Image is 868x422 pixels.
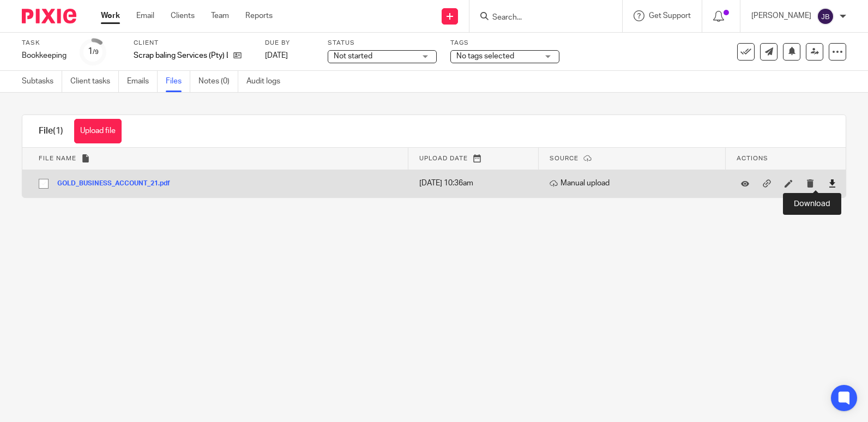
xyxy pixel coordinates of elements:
img: svg%3E [817,8,834,25]
label: Due by [265,39,314,47]
a: Audit logs [246,71,288,92]
small: /9 [93,49,99,55]
span: (1) [53,126,63,135]
label: Client [134,39,251,47]
a: Notes (0) [198,71,238,92]
a: Emails [127,71,158,92]
p: Manual upload [550,178,720,189]
a: Client tasks [70,71,119,92]
a: Files [166,71,190,92]
img: Pixie [22,9,76,23]
span: No tags selected [456,52,514,60]
a: Work [101,10,120,21]
a: Team [211,10,229,21]
a: Email [136,10,154,21]
h1: File [39,125,63,137]
input: Select [33,173,54,194]
div: 1 [88,45,99,58]
span: Not started [334,52,372,60]
button: Upload file [74,119,122,143]
button: GOLD_BUSINESS_ACCOUNT_21.pdf [57,180,178,188]
span: Get Support [649,12,691,20]
div: Bookkeeping [22,50,67,61]
span: Actions [737,155,768,161]
label: Tags [450,39,559,47]
a: Reports [245,10,273,21]
span: [DATE] [265,52,288,59]
span: File name [39,155,76,161]
label: Status [328,39,437,47]
p: Scrap baling Services (Pty) Ltd [134,50,228,61]
p: [PERSON_NAME] [751,10,811,21]
a: Clients [171,10,195,21]
span: Source [550,155,578,161]
p: [DATE] 10:36am [419,178,533,189]
a: Subtasks [22,71,62,92]
span: Upload date [419,155,468,161]
input: Search [491,13,589,23]
a: Download [828,178,836,189]
label: Task [22,39,67,47]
